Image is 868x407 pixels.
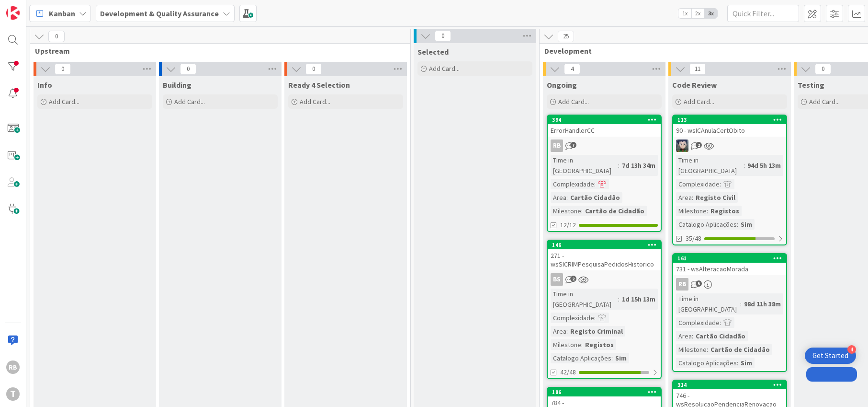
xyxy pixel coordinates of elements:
span: : [692,192,693,203]
span: 5 [696,280,702,287]
div: BS [551,273,563,286]
div: 7d 13h 34m [620,160,658,171]
div: 161 [673,254,786,263]
span: 0 [815,63,831,75]
span: 0 [180,63,196,75]
div: Area [676,331,692,341]
div: Sim [613,353,629,363]
div: 1d 15h 13m [620,294,658,304]
span: : [744,160,745,171]
span: Selected [417,47,449,57]
div: 98d 11h 38m [742,299,783,309]
div: Time in [GEOGRAPHIC_DATA] [551,155,618,176]
div: 146 [552,242,661,248]
span: : [566,326,568,337]
div: 113 [673,116,786,124]
span: : [618,294,620,304]
div: 113 [677,116,786,123]
span: Add Card... [49,97,79,106]
span: 42/48 [560,367,576,377]
div: RB [551,140,563,152]
span: Add Card... [300,97,330,106]
span: : [594,313,596,323]
div: RB [548,140,661,152]
span: 35/48 [686,233,701,244]
span: 7 [570,142,576,148]
div: Complexidade [676,317,720,328]
div: Milestone [676,344,707,355]
a: 11390 - wsICAnulaCertObitoLSTime in [GEOGRAPHIC_DATA]:94d 5h 13mComplexidade:Area:Registo CivilMi... [672,115,787,245]
div: 394 [548,116,661,124]
span: 25 [558,31,574,42]
div: 394ErrorHandlerCC [548,116,661,137]
div: 271 - wsSICRIMPesquisaPedidosHistorico [548,249,661,270]
span: Building [163,80,192,90]
span: : [611,353,613,363]
div: Time in [GEOGRAPHIC_DATA] [676,155,744,176]
span: : [740,299,742,309]
input: Quick Filter... [727,5,799,22]
img: LS [676,140,688,152]
div: LS [673,140,786,152]
span: 3x [704,9,717,18]
div: Complexidade [551,179,594,189]
img: Visit kanbanzone.com [6,6,20,20]
div: Time in [GEOGRAPHIC_DATA] [676,293,740,314]
div: RB [676,278,688,291]
div: 161731 - wsAlteracaoMorada [673,254,786,275]
div: RB [673,278,786,291]
span: Add Card... [429,64,460,73]
span: 2 [570,276,576,282]
div: BS [548,273,661,286]
div: Get Started [812,351,848,360]
div: Catalogo Aplicações [676,219,737,230]
div: 90 - wsICAnulaCertObito [673,124,786,137]
div: Milestone [676,206,707,216]
span: : [566,192,568,203]
span: Ongoing [547,80,577,90]
div: Cartão de Cidadão [708,344,772,355]
span: : [737,219,738,230]
span: 0 [305,63,322,75]
span: 1x [678,9,691,18]
span: Upstream [35,46,398,56]
span: 11 [689,63,706,75]
span: : [594,179,596,189]
span: 12/12 [560,220,576,230]
div: Cartão Cidadão [568,192,622,203]
div: ErrorHandlerCC [548,124,661,137]
div: 161 [677,255,786,262]
span: : [618,160,620,171]
div: Sim [738,219,755,230]
span: Code Review [672,80,717,90]
div: 186 [552,389,661,395]
span: : [581,339,583,350]
div: Registos [708,206,742,216]
span: 4 [564,63,580,75]
div: Cartão Cidadão [693,331,748,341]
a: 146271 - wsSICRIMPesquisaPedidosHistoricoBSTime in [GEOGRAPHIC_DATA]:1d 15h 13mComplexidade:Area:... [547,240,662,379]
div: 4 [847,345,856,354]
div: 11390 - wsICAnulaCertObito [673,116,786,137]
span: : [692,331,693,341]
div: Area [676,192,692,203]
div: Time in [GEOGRAPHIC_DATA] [551,289,618,310]
span: : [720,179,721,189]
span: Add Card... [684,97,714,106]
div: Sim [738,358,755,368]
span: : [581,206,583,216]
div: RB [6,360,20,374]
div: 94d 5h 13m [745,160,783,171]
b: Development & Quality Assurance [100,9,219,18]
div: Milestone [551,339,581,350]
span: : [707,344,708,355]
div: Area [551,326,566,337]
div: Complexidade [551,313,594,323]
div: 146 [548,241,661,249]
div: Catalogo Aplicações [551,353,611,363]
span: Testing [798,80,824,90]
div: Area [551,192,566,203]
div: Complexidade [676,179,720,189]
div: 186 [548,388,661,396]
span: 0 [435,30,451,42]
